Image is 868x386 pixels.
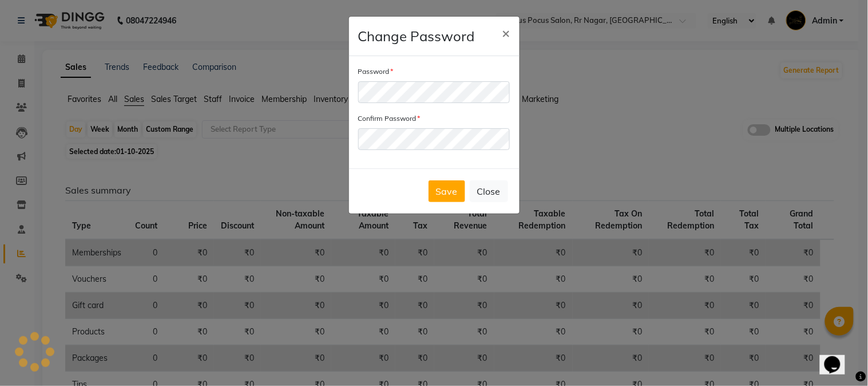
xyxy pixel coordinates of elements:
label: Password [358,66,394,77]
button: Close [470,180,508,202]
h4: Change Password [358,26,475,46]
iframe: chat widget [820,340,857,375]
span: × [502,24,510,41]
button: Close [493,17,520,49]
label: Confirm Password [358,113,421,124]
button: Save [429,180,465,202]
